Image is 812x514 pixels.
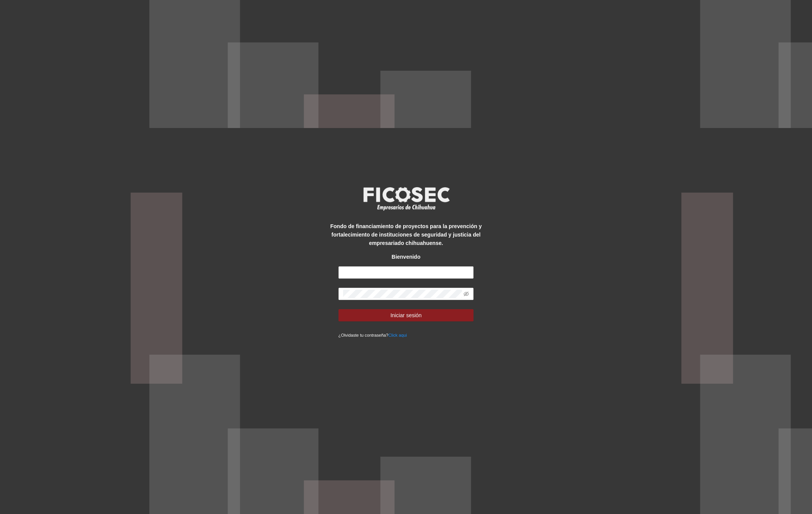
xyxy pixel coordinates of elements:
[388,333,407,337] a: Click aqui
[338,333,407,337] small: ¿Olvidaste tu contraseña?
[338,309,474,321] button: Iniciar sesión
[391,311,422,319] span: Iniciar sesión
[392,254,420,260] strong: Bienvenido
[330,223,482,246] strong: Fondo de financiamiento de proyectos para la prevención y fortalecimiento de instituciones de seg...
[358,185,454,213] img: logo
[464,291,469,297] span: eye-invisible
